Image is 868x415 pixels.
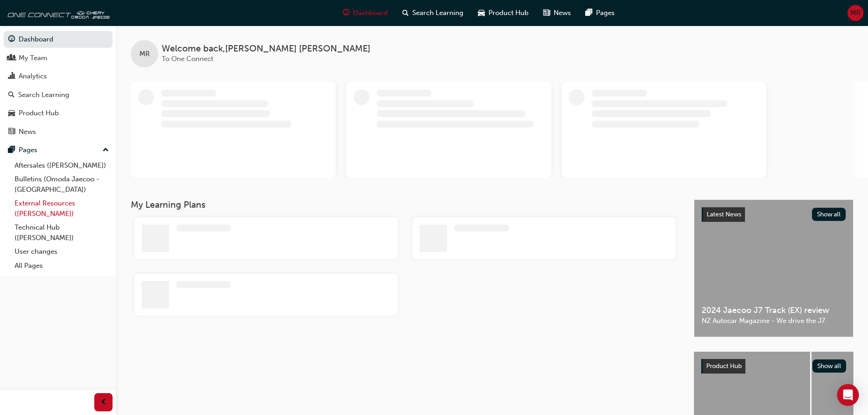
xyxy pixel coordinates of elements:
a: Analytics [4,68,113,85]
button: Pages [4,142,113,159]
span: Search Learning [412,8,463,18]
a: Bulletins (Omoda Jaecoo - [GEOGRAPHIC_DATA]) [11,172,113,196]
a: Latest NewsShow all [702,207,846,222]
a: Aftersales ([PERSON_NAME]) [11,159,113,173]
div: Pages [19,145,37,155]
div: Search Learning [18,90,69,100]
span: Product Hub [488,8,529,18]
span: news-icon [8,128,15,136]
span: 2024 Jaecoo J7 Track (EX) review [702,305,846,316]
a: Technical Hub ([PERSON_NAME]) [11,220,113,245]
a: All Pages [11,259,113,273]
span: guage-icon [343,7,349,19]
span: up-icon [103,144,109,156]
button: DashboardMy TeamAnalyticsSearch LearningProduct HubNews [4,29,113,142]
span: people-icon [8,54,15,62]
div: Open Intercom Messenger [837,384,859,406]
span: NZ Autocar Magazine - We drive the J7. [702,316,846,326]
span: Dashboard [353,8,388,18]
a: search-iconSearch Learning [395,4,471,22]
a: Product Hub [4,105,113,122]
a: Dashboard [4,31,113,48]
span: pages-icon [8,146,15,154]
span: Latest News [707,210,741,218]
h3: My Learning Plans [131,200,679,210]
span: Welcome back , [PERSON_NAME] [PERSON_NAME] [162,44,370,54]
span: Product Hub [706,362,742,370]
span: chart-icon [8,72,15,81]
a: guage-iconDashboard [335,4,395,22]
button: MR [847,5,863,21]
a: External Resources ([PERSON_NAME]) [11,196,113,220]
div: Analytics [19,71,47,82]
span: MR [850,8,861,18]
span: news-icon [543,7,550,19]
span: car-icon [478,7,485,19]
a: car-iconProduct Hub [471,4,536,22]
a: news-iconNews [536,4,578,22]
div: News [19,127,36,137]
span: search-icon [8,91,15,99]
a: News [4,123,113,140]
a: Search Learning [4,87,113,103]
a: User changes [11,245,113,259]
span: guage-icon [8,36,15,44]
a: pages-iconPages [578,4,622,22]
div: My Team [19,53,47,63]
img: oneconnect [5,4,109,22]
span: To One Connect [162,55,213,63]
span: car-icon [8,109,15,118]
a: Latest NewsShow all2024 Jaecoo J7 Track (EX) reviewNZ Autocar Magazine - We drive the J7. [694,200,853,337]
div: Product Hub [19,108,59,118]
button: Show all [812,359,847,373]
span: MR [139,49,150,59]
span: pages-icon [586,7,592,19]
button: Show all [812,208,846,221]
span: News [554,8,571,18]
span: Pages [596,8,615,18]
a: My Team [4,50,113,67]
span: search-icon [402,7,409,19]
span: prev-icon [100,397,107,408]
a: Product HubShow all [701,359,846,374]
